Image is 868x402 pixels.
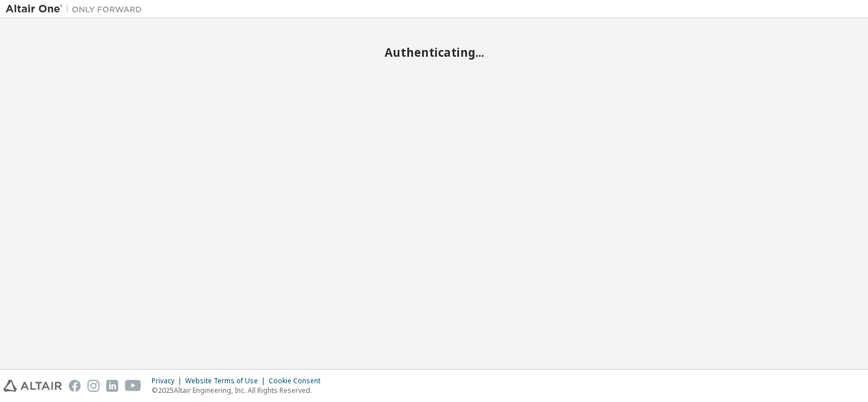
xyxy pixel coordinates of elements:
[269,376,327,386] div: Cookie Consent
[185,376,269,386] div: Website Terms of Use
[69,380,81,392] img: facebook.svg
[152,376,185,386] div: Privacy
[3,380,62,392] img: altair_logo.svg
[6,45,862,60] h2: Authenticating...
[152,386,327,395] p: © 2025 Altair Engineering, Inc. All Rights Reserved.
[6,3,148,15] img: Altair One
[125,380,141,392] img: youtube.svg
[106,380,118,392] img: linkedin.svg
[87,380,99,392] img: instagram.svg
